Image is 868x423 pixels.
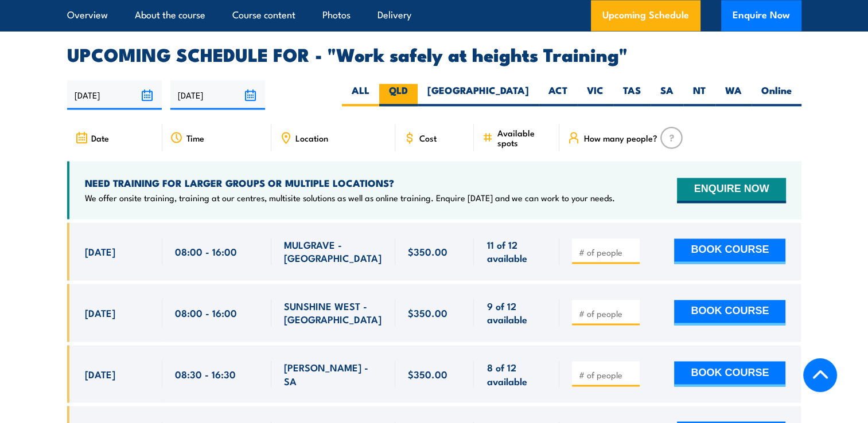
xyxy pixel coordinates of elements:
span: 08:30 - 16:30 [175,367,236,380]
label: QLD [379,84,418,106]
h2: UPCOMING SCHEDULE FOR - "Work safely at heights Training" [67,46,801,62]
input: To date [170,80,265,109]
label: NT [683,84,715,106]
span: [PERSON_NAME] - SA [284,361,383,387]
label: ACT [539,84,577,106]
input: # of people [578,308,636,319]
input: # of people [578,246,636,258]
label: WA [715,84,752,106]
span: [DATE] [85,245,115,258]
input: # of people [578,369,636,380]
button: BOOK COURSE [674,361,785,386]
input: From date [67,80,162,109]
span: 11 of 12 available [486,238,547,265]
span: Location [295,133,328,143]
p: We offer onsite training, training at our centres, multisite solutions as well as online training... [85,192,615,203]
span: Time [186,133,204,143]
span: $350.00 [408,245,447,258]
span: [DATE] [85,367,115,380]
label: Online [752,84,801,106]
span: 08:00 - 16:00 [175,306,237,319]
span: Available spots [497,128,551,147]
button: BOOK COURSE [674,300,785,325]
span: $350.00 [408,367,447,380]
label: TAS [613,84,651,106]
span: 8 of 12 available [486,361,547,387]
span: 9 of 12 available [486,299,547,326]
label: ALL [342,84,379,106]
span: Cost [419,133,437,143]
span: MULGRAVE - [GEOGRAPHIC_DATA] [284,238,383,265]
button: BOOK COURSE [674,238,785,264]
span: 08:00 - 16:00 [175,245,237,258]
label: [GEOGRAPHIC_DATA] [418,84,539,106]
label: VIC [577,84,613,106]
span: Date [91,133,109,143]
span: SUNSHINE WEST - [GEOGRAPHIC_DATA] [284,299,383,326]
button: ENQUIRE NOW [677,178,785,203]
span: $350.00 [408,306,447,319]
span: [DATE] [85,306,115,319]
span: How many people? [583,133,657,143]
label: SA [651,84,683,106]
h4: NEED TRAINING FOR LARGER GROUPS OR MULTIPLE LOCATIONS? [85,177,615,189]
